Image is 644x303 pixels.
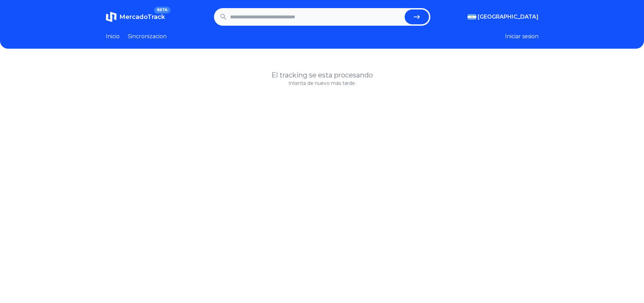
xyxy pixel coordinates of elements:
img: MercadoTrack [106,11,117,22]
h1: El tracking se esta procesando [106,70,539,80]
span: MercadoTrack [119,13,165,21]
span: [GEOGRAPHIC_DATA] [478,13,539,21]
a: Inicio [106,32,120,41]
img: Argentina [468,14,476,20]
span: BETA [154,7,170,14]
button: [GEOGRAPHIC_DATA] [468,13,539,21]
a: MercadoTrackBETA [106,11,165,22]
button: Iniciar sesion [505,32,539,41]
p: Intenta de nuevo más tarde. [106,80,539,87]
a: Sincronizacion [128,32,167,41]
